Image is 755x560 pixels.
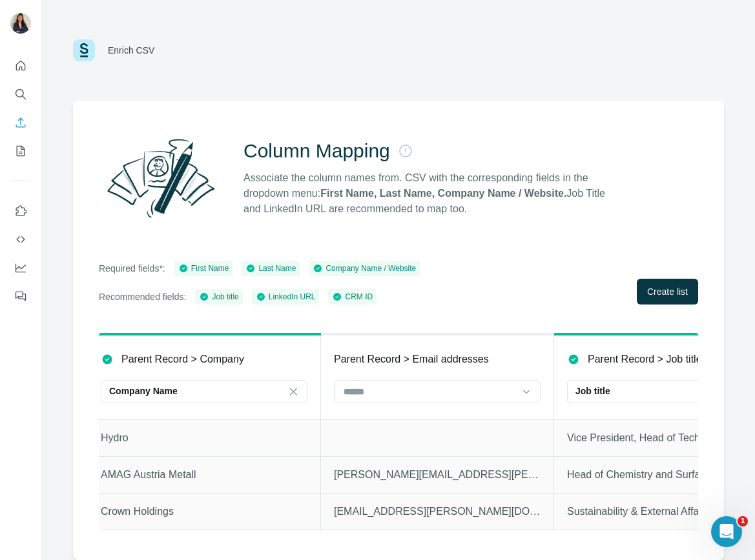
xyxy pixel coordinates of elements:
[243,170,617,217] p: Associate the column names from. CSV with the corresponding fields in the dropdown menu: Job Titl...
[108,44,154,57] div: Enrich CSV
[332,291,373,303] div: CRM ID
[101,467,307,483] p: AMAG Austria Metall
[588,352,702,367] p: Parent Record > Job title
[256,291,316,303] div: LinkedIn URL
[109,385,178,397] p: Company Name
[243,139,390,163] h2: Column Mapping
[121,352,244,367] p: Parent Record > Company
[647,285,688,298] span: Create list
[738,516,748,526] span: 1
[73,39,95,61] img: Surfe Logo
[10,228,31,251] button: Use Surfe API
[334,467,541,483] p: [PERSON_NAME][EMAIL_ADDRESS][PERSON_NAME][DOMAIN_NAME]
[99,290,186,303] p: Recommended fields:
[101,430,307,446] p: Hydro
[320,188,566,199] strong: First Name, Last Name, Company Name / Website.
[575,385,610,397] p: Job title
[10,54,31,77] button: Quick start
[101,504,307,519] p: Crown Holdings
[711,516,742,547] iframe: Intercom live chat
[334,352,489,367] p: Parent Record > Email addresses
[199,291,238,303] div: Job title
[245,263,296,274] div: Last Name
[313,263,416,274] div: Company Name / Website
[10,256,31,279] button: Dashboard
[10,13,31,34] img: Avatar
[10,111,31,134] button: Enrich CSV
[10,285,31,308] button: Feedback
[10,139,31,163] button: My lists
[637,279,698,305] button: Create list
[99,262,165,275] p: Required fields*:
[334,504,541,519] p: [EMAIL_ADDRESS][PERSON_NAME][DOMAIN_NAME]
[99,132,223,225] img: Surfe Illustration - Column Mapping
[10,83,31,106] button: Search
[178,263,229,274] div: First Name
[10,199,31,223] button: Use Surfe on LinkedIn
